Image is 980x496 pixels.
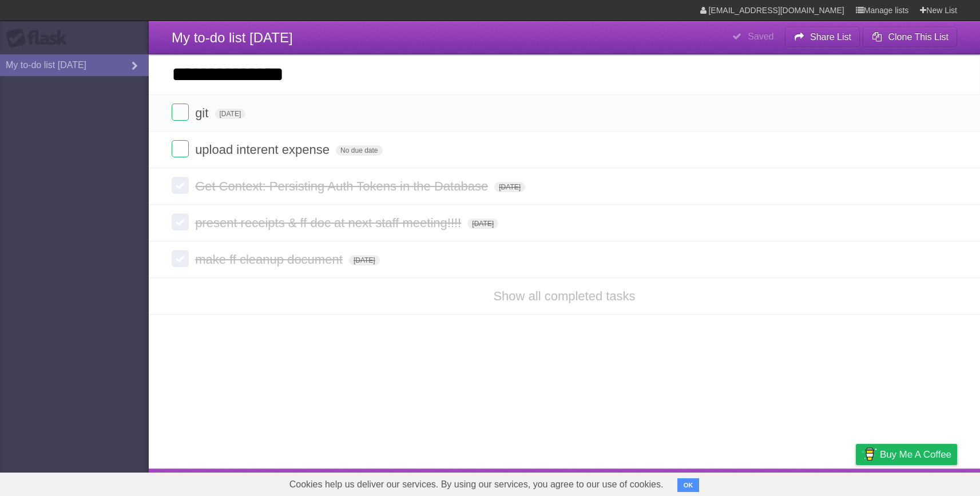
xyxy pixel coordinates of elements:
span: [DATE] [494,182,525,192]
span: No due date [336,145,382,156]
span: git [195,106,211,120]
div: Flask [6,28,74,49]
button: Clone This List [863,27,957,47]
label: Done [172,140,189,157]
a: About [704,471,728,493]
span: make ff cleanup document [195,252,346,267]
span: Buy me a coffee [880,445,951,465]
label: Done [172,104,189,121]
span: upload interent expense [195,142,332,157]
a: Privacy [841,471,871,493]
label: Done [172,250,189,267]
a: Terms [802,471,827,493]
img: Buy me a coffee [862,445,877,464]
label: Done [172,177,189,194]
span: Cookies help us deliver our services. By using our services, you agree to our use of cookies. [278,473,675,496]
a: Buy me a coffee [856,444,957,465]
span: [DATE] [215,109,246,119]
button: Share List [785,27,860,47]
span: Get Context: Persisting Auth Tokens in the Database [195,179,491,193]
label: Done [172,213,189,231]
span: present receipts & ff doc at next staff meeting!!!! [195,216,464,230]
span: [DATE] [349,255,380,265]
a: Show all completed tasks [493,289,635,303]
b: Clone This List [888,32,949,42]
button: OK [677,478,700,492]
a: Developers [741,471,788,493]
b: Share List [810,32,851,42]
span: [DATE] [467,219,498,229]
b: Saved [748,31,773,41]
span: My to-do list [DATE] [172,30,293,45]
a: Suggest a feature [885,471,957,493]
